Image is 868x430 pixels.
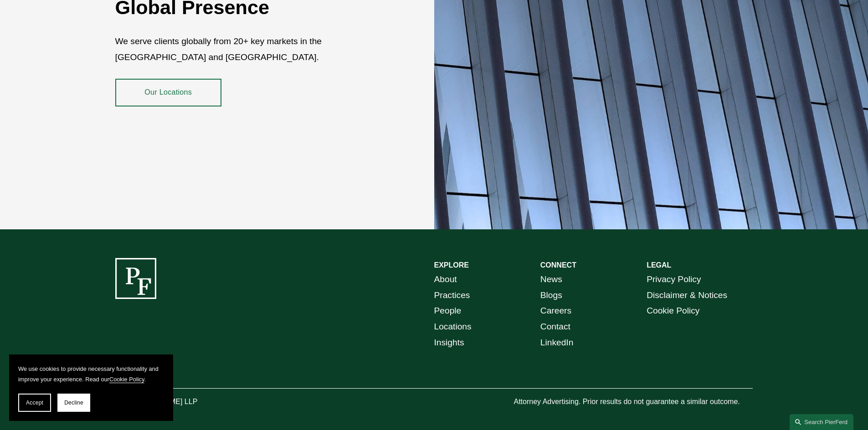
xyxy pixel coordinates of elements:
[647,261,671,269] strong: LEGAL
[109,376,144,383] a: Cookie Policy
[64,400,83,406] span: Decline
[434,319,472,335] a: Locations
[647,303,699,319] a: Cookie Policy
[540,335,574,351] a: LinkedIn
[434,288,470,304] a: Practices
[18,364,164,384] p: We use cookies to provide necessary functionality and improve your experience. Read our .
[647,272,701,288] a: Privacy Policy
[540,319,570,335] a: Contact
[9,354,173,421] section: Cookie banner
[115,34,381,65] p: We serve clients globally from 20+ key markets in the [GEOGRAPHIC_DATA] and [GEOGRAPHIC_DATA].
[540,261,576,269] strong: CONNECT
[514,395,753,409] p: Attorney Advertising. Prior results do not guarantee a similar outcome.
[540,272,562,288] a: News
[540,288,562,304] a: Blogs
[434,335,464,351] a: Insights
[115,395,248,409] p: © [PERSON_NAME] LLP
[18,394,51,412] button: Accept
[434,303,462,319] a: People
[434,261,469,269] strong: EXPLORE
[790,414,853,430] a: Search this site
[434,272,457,288] a: About
[647,288,727,304] a: Disclaimer & Notices
[115,79,221,106] a: Our Locations
[57,394,90,412] button: Decline
[26,400,43,406] span: Accept
[540,303,571,319] a: Careers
